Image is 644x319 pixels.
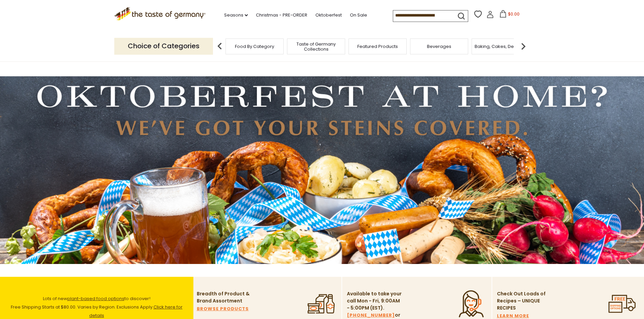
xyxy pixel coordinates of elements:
a: BROWSE PRODUCTS [197,305,249,313]
a: [PHONE_NUMBER] [347,312,395,319]
a: Seasons [224,11,248,19]
p: Breadth of Product & Brand Assortment [197,290,253,304]
a: On Sale [350,11,367,19]
p: Check Out Loads of Recipes – UNIQUE RECIPES [497,290,546,312]
a: Featured Products [357,44,398,49]
a: plant-based food options [67,295,124,302]
a: Taste of Germany Collections [289,42,343,52]
a: Beverages [427,44,451,49]
a: Baking, Cakes, Desserts [475,44,527,49]
span: $0.00 [508,11,520,17]
button: $0.00 [495,10,524,20]
span: Lots of new to discover! Free Shipping Starts at $80.00. Varies by Region. Exclusions Apply. [11,295,183,319]
a: Christmas - PRE-ORDER [256,11,307,19]
p: Choice of Categories [114,38,213,54]
img: previous arrow [213,39,226,53]
img: next arrow [517,39,530,53]
a: Oktoberfest [315,11,342,19]
a: Food By Category [235,44,274,49]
